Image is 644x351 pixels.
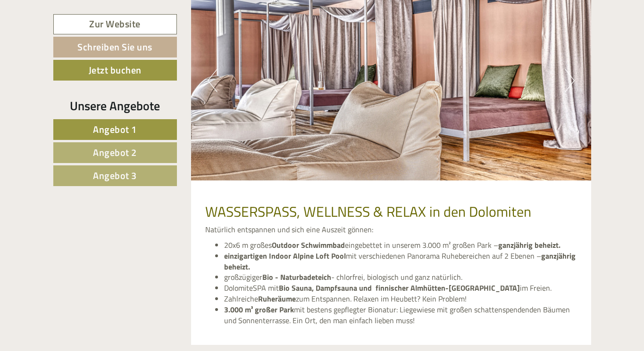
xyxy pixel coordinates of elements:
strong: Outdoor Schwimmbad [272,239,345,251]
li: mit bestens gepflegter Bionatur: Liegewiese mit großen schattenspendenden Bäumen und Sonnenterras... [224,304,577,326]
li: 20x6 m großes eingebettet in unserem 3.000 m² großen Park – [224,240,577,251]
button: Previous [208,69,217,92]
strong: Ruheräume [258,293,296,304]
button: Next [565,69,575,92]
span: WASSERSPASS, WELLNESS & RELAX in den Dolomiten [205,201,531,222]
li: mit verschiedenen Panorama Ruhebereichen auf 2 Ebenen – [224,251,577,272]
span: Angebot 1 [93,122,137,137]
a: Zur Website [53,14,177,34]
strong: Bio Sauna, Dampfsauna und finnischer Almhütten-[GEOGRAPHIC_DATA] [279,282,520,294]
div: Unsere Angebote [53,97,177,114]
span: Angebot 2 [93,145,137,160]
strong: ganzjährig beheizt. [498,239,560,251]
p: Natürlich entspannen und sich eine Auszeit gönnen: [205,224,577,235]
strong: 3.000 m² großer Park [224,304,294,315]
strong: einzigartigen Indoor Alpine Loft Pool [224,250,346,261]
li: DolomiteSPA mit im Freien. [224,283,577,294]
li: großzügiger - chlorfrei, biologisch und ganz natürlich. [224,272,577,283]
li: Zahlreiche zum Entspannen. Relaxen im Heubett? Kein Problem! [224,294,577,304]
a: Jetzt buchen [53,60,177,81]
strong: ganzjährig beheizt. [224,250,576,272]
a: Schreiben Sie uns [53,37,177,57]
strong: Bio - Naturbadeteich [262,271,331,283]
span: Angebot 3 [93,168,137,183]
